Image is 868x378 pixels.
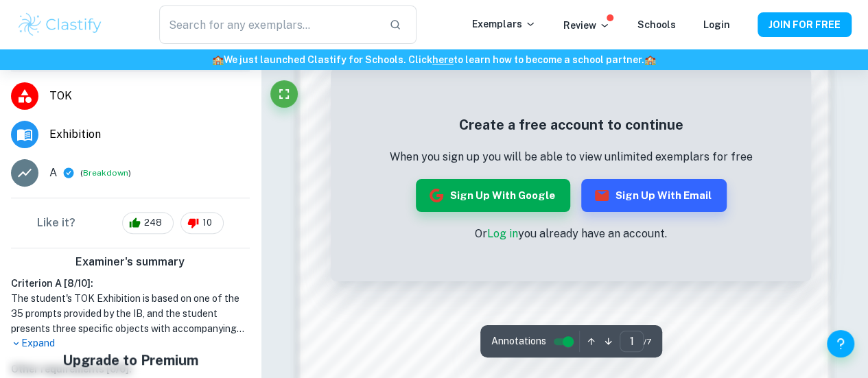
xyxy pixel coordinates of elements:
[5,254,255,270] h6: Examiner's summary
[11,291,250,336] h1: The student's TOK Exhibition is based on one of the 35 prompts provided by the IB, and the studen...
[11,336,250,351] p: Expand
[637,19,676,30] a: Schools
[195,216,220,230] span: 10
[83,167,128,179] button: Breakdown
[758,12,852,37] button: JOIN FOR FREE
[416,179,570,212] button: Sign up with Google
[180,212,224,234] div: 10
[80,167,131,180] span: ( )
[491,334,546,349] span: Annotations
[16,11,104,38] img: Clastify logo
[703,19,730,30] a: Login
[11,276,250,291] h6: Criterion A [ 8 / 10 ]:
[581,179,727,212] button: Sign up with Email
[827,330,854,357] button: Help and Feedback
[49,88,250,104] span: TOK
[390,149,753,165] p: When you sign up you will be able to view unlimited exemplars for free
[49,126,250,143] span: Exhibition
[472,16,536,32] p: Exemplars
[137,216,169,230] span: 248
[159,5,379,44] input: Search for any exemplars...
[390,115,753,135] h5: Create a free account to continue
[37,215,75,231] h6: Like it?
[432,54,454,65] a: here
[644,335,651,348] span: / 7
[563,18,610,33] p: Review
[212,54,224,65] span: 🏫
[122,212,174,234] div: 248
[487,227,518,240] a: Log in
[3,52,865,67] h6: We just launched Clastify for Schools. Click to learn how to become a school partner.
[270,80,298,108] button: Fullscreen
[390,226,753,242] p: Or you already have an account.
[35,350,226,370] h5: Upgrade to Premium
[644,54,656,65] span: 🏫
[49,165,57,181] p: A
